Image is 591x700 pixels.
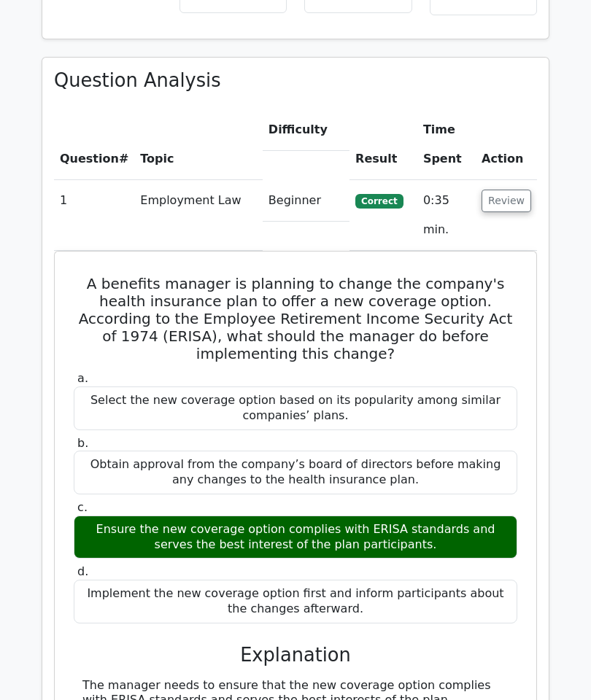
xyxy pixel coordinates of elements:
[77,565,88,579] span: d.
[82,645,509,667] h3: Explanation
[54,70,537,93] h3: Question Analysis
[417,110,476,181] th: Time Spent
[263,110,349,152] th: Difficulty
[54,181,134,252] td: 1
[60,152,119,166] span: Question
[417,181,476,252] td: 0:35 min.
[77,501,88,515] span: c.
[355,195,403,209] span: Correct
[263,181,349,222] td: Beginner
[349,110,417,181] th: Result
[77,372,88,386] span: a.
[134,181,263,252] td: Employment Law
[77,437,88,451] span: b.
[72,276,519,363] h5: A benefits manager is planning to change the company's health insurance plan to offer a new cover...
[134,110,263,181] th: Topic
[74,451,517,495] div: Obtain approval from the company’s board of directors before making any changes to the health ins...
[74,387,517,431] div: Select the new coverage option based on its popularity among similar companies’ plans.
[74,516,517,560] div: Ensure the new coverage option complies with ERISA standards and serves the best interest of the ...
[476,110,537,181] th: Action
[74,580,517,624] div: Implement the new coverage option first and inform participants about the changes afterward.
[482,190,531,213] button: Review
[54,110,134,181] th: #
